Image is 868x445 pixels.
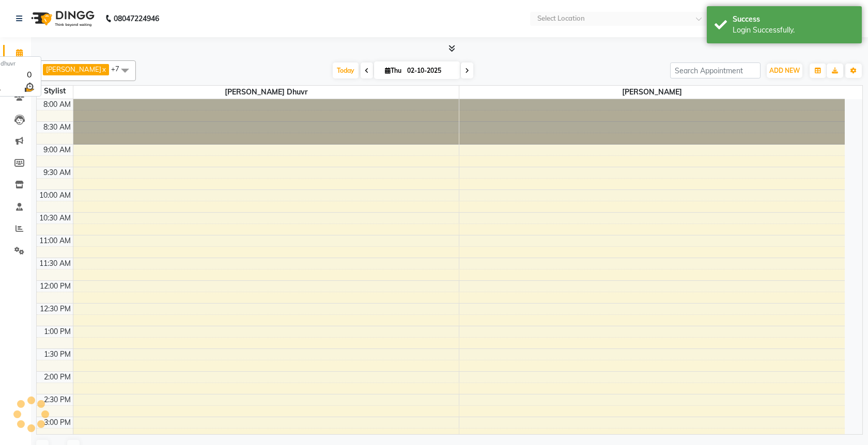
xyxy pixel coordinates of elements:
[38,281,73,292] div: 12:00 PM
[37,235,73,246] div: 11:00 AM
[41,145,73,155] div: 9:00 AM
[733,14,854,25] div: Success
[41,167,73,178] div: 9:30 AM
[23,68,36,81] div: 0
[37,213,73,224] div: 10:30 AM
[670,62,761,78] input: Search Appointment
[111,65,127,73] span: +7
[114,4,159,33] b: 08047224946
[38,304,73,314] div: 12:30 PM
[333,62,359,78] span: Today
[42,326,73,337] div: 1:00 PM
[733,25,854,36] div: Login Successfully.
[537,13,585,24] div: Select Location
[23,81,36,93] img: wait_time.png
[26,4,97,33] img: logo
[42,417,73,428] div: 3:00 PM
[37,190,73,201] div: 10:00 AM
[46,65,101,73] span: [PERSON_NAME]
[769,67,800,74] span: ADD NEW
[767,63,802,78] button: ADD NEW
[101,65,106,73] a: x
[41,122,73,133] div: 8:30 AM
[42,394,73,405] div: 2:30 PM
[42,349,73,360] div: 1:30 PM
[404,63,456,78] input: 2025-10-02
[73,86,459,99] span: [PERSON_NAME] dhuvr
[42,372,73,383] div: 2:00 PM
[37,258,73,269] div: 11:30 AM
[37,86,73,97] div: Stylist
[459,86,845,99] span: [PERSON_NAME]
[41,99,73,110] div: 8:00 AM
[382,67,404,74] span: Thu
